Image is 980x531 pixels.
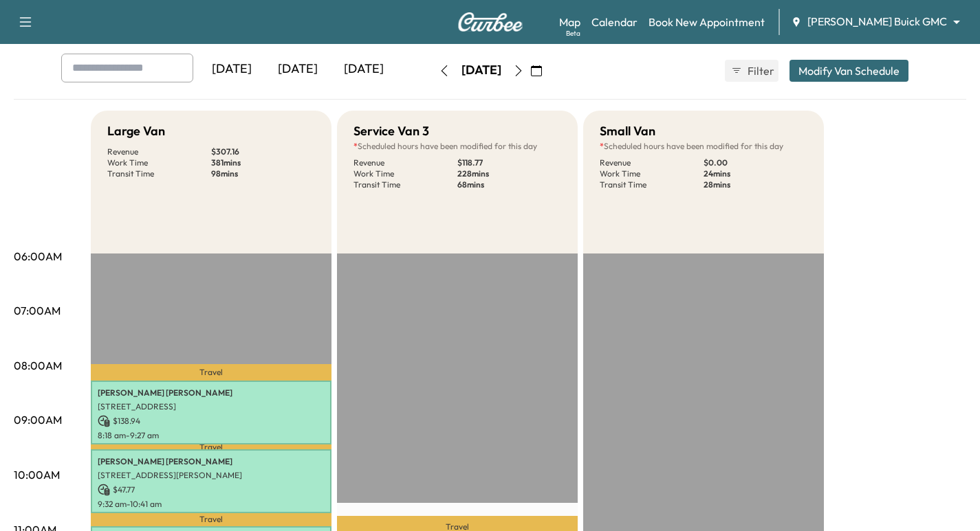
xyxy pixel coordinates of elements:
[353,157,457,168] p: Revenue
[91,364,331,381] p: Travel
[98,415,325,427] p: $ 138.94
[600,157,704,168] p: Revenue
[331,54,397,85] div: [DATE]
[591,14,638,30] a: Calendar
[600,168,704,179] p: Work Time
[211,146,315,157] p: $ 307.16
[704,157,807,168] p: $ 0.00
[98,430,325,441] p: 8:18 am - 9:27 am
[353,141,561,152] p: Scheduled hours have been modified for this day
[265,54,331,85] div: [DATE]
[91,444,331,449] p: Travel
[107,122,165,141] h5: Large Van
[725,60,778,82] button: Filter
[353,122,429,141] h5: Service Van 3
[14,302,61,319] p: 07:00AM
[704,168,807,179] p: 24 mins
[14,411,62,428] p: 09:00AM
[107,157,211,168] p: Work Time
[98,470,325,481] p: [STREET_ADDRESS][PERSON_NAME]
[748,63,772,79] span: Filter
[600,179,704,190] p: Transit Time
[649,14,765,30] a: Book New Appointment
[457,168,561,179] p: 228 mins
[107,168,211,179] p: Transit Time
[98,484,325,496] p: $ 47.77
[457,12,523,32] img: Curbee Logo
[353,168,457,179] p: Work Time
[199,54,265,85] div: [DATE]
[600,141,807,152] p: Scheduled hours have been modified for this day
[457,179,561,190] p: 68 mins
[461,62,501,79] div: [DATE]
[14,248,62,264] p: 06:00AM
[91,513,331,526] p: Travel
[566,28,580,38] div: Beta
[211,168,315,179] p: 98 mins
[457,157,561,168] p: $ 118.77
[559,14,580,30] a: MapBeta
[353,179,457,190] p: Transit Time
[98,401,325,412] p: [STREET_ADDRESS]
[14,357,62,374] p: 08:00AM
[704,179,807,190] p: 28 mins
[98,499,325,510] p: 9:32 am - 10:41 am
[211,157,315,168] p: 381 mins
[98,387,325,398] p: [PERSON_NAME] [PERSON_NAME]
[807,14,947,30] span: [PERSON_NAME] Buick GMC
[14,466,60,483] p: 10:00AM
[98,456,325,467] p: [PERSON_NAME] [PERSON_NAME]
[600,122,655,141] h5: Small Van
[107,146,211,157] p: Revenue
[790,60,908,82] button: Modify Van Schedule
